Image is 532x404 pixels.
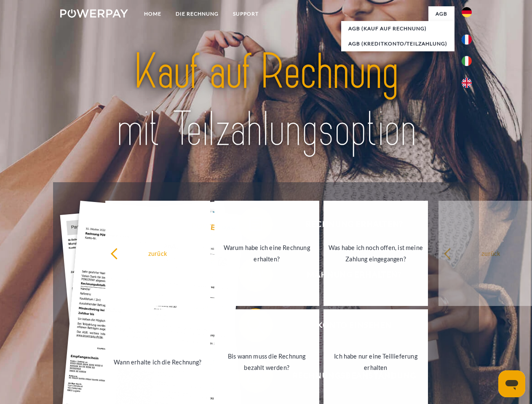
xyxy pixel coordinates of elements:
[168,6,226,21] a: DIE RECHNUNG
[323,201,428,306] a: Was habe ich noch offen, ist meine Zahlung eingegangen?
[498,370,525,397] iframe: Schaltfläche zum Öffnen des Messaging-Fensters
[110,247,205,259] div: zurück
[329,351,423,373] div: Ich habe nur eine Teillieferung erhalten
[60,9,128,18] img: logo-powerpay-white.svg
[137,6,168,21] a: Home
[462,78,472,88] img: en
[341,21,454,36] a: AGB (Kauf auf Rechnung)
[462,56,472,66] img: it
[219,242,314,265] div: Warum habe ich eine Rechnung erhalten?
[329,242,423,265] div: Was habe ich noch offen, ist meine Zahlung eingegangen?
[226,6,266,21] a: SUPPORT
[219,351,314,373] div: Bis wann muss die Rechnung bezahlt werden?
[80,40,452,161] img: title-powerpay_de.svg
[462,7,472,17] img: de
[462,35,472,45] img: fr
[341,36,454,51] a: AGB (Kreditkonto/Teilzahlung)
[428,6,454,21] a: agb
[110,356,205,367] div: Wann erhalte ich die Rechnung?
